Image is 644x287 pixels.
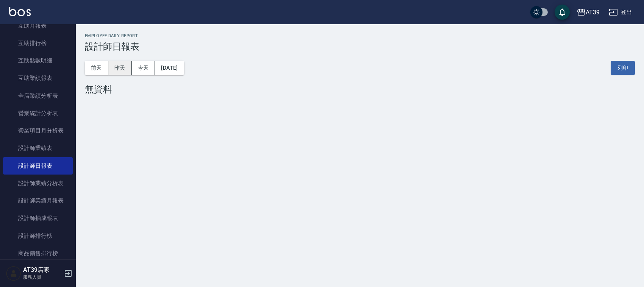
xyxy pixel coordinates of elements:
[3,157,73,175] a: 設計師日報表
[555,5,570,20] button: save
[108,61,132,75] button: 昨天
[85,41,635,52] h3: 設計師日報表
[3,69,73,87] a: 互助業績報表
[3,34,73,52] a: 互助排行榜
[3,245,73,262] a: 商品銷售排行榜
[132,61,155,75] button: 今天
[3,52,73,69] a: 互助點數明細
[3,105,73,122] a: 營業統計分析表
[3,209,73,227] a: 設計師抽成報表
[3,17,73,34] a: 互助月報表
[3,192,73,209] a: 設計師業績月報表
[3,227,73,245] a: 設計師排行榜
[3,87,73,105] a: 全店業績分析表
[3,122,73,139] a: 營業項目月分析表
[9,7,31,16] img: Logo
[23,274,62,281] p: 服務人員
[3,175,73,192] a: 設計師業績分析表
[611,61,635,75] button: 列印
[3,139,73,157] a: 設計師業績表
[23,266,62,274] h5: AT39店家
[606,5,635,19] button: 登出
[85,33,635,38] h2: Employee Daily Report
[574,5,603,20] button: AT39
[85,84,635,95] div: 無資料
[85,61,108,75] button: 前天
[155,61,184,75] button: [DATE]
[586,8,600,17] div: AT39
[6,266,21,281] img: Person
